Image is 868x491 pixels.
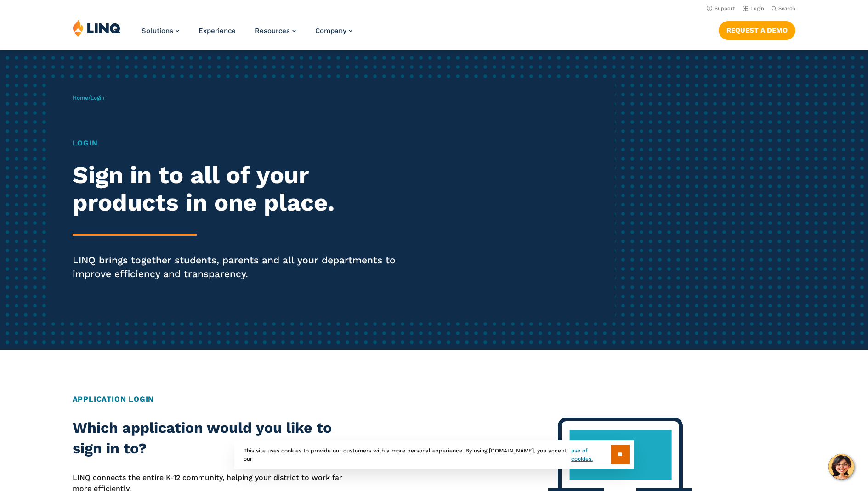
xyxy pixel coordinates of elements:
a: Company [315,27,352,35]
span: / [73,95,104,101]
a: Request a Demo [719,21,795,39]
div: This site uses cookies to provide our customers with a more personal experience. By using [DOMAIN... [234,440,634,469]
a: use of cookies. [571,446,610,463]
span: Solutions [142,27,173,35]
a: Login [743,6,764,11]
h2: Which application would you like to sign in to? [73,418,361,459]
h1: Login [73,138,407,149]
a: Support [707,6,735,11]
a: Experience [199,27,236,35]
a: Home [73,95,88,101]
p: LINQ brings together students, parents and all your departments to improve efficiency and transpa... [73,253,407,281]
a: Solutions [142,27,179,35]
img: LINQ | K‑12 Software [73,19,121,37]
span: Company [315,27,346,35]
nav: Button Navigation [719,19,795,39]
span: Resources [255,27,290,35]
span: Search [778,6,795,11]
h2: Sign in to all of your products in one place. [73,162,407,217]
span: Login [91,95,104,101]
nav: Primary Navigation [142,19,352,50]
button: Open Search Bar [772,5,795,12]
a: Resources [255,27,296,35]
button: Hello, have a question? Let’s chat. [828,454,854,480]
h2: Application Login [73,394,796,405]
